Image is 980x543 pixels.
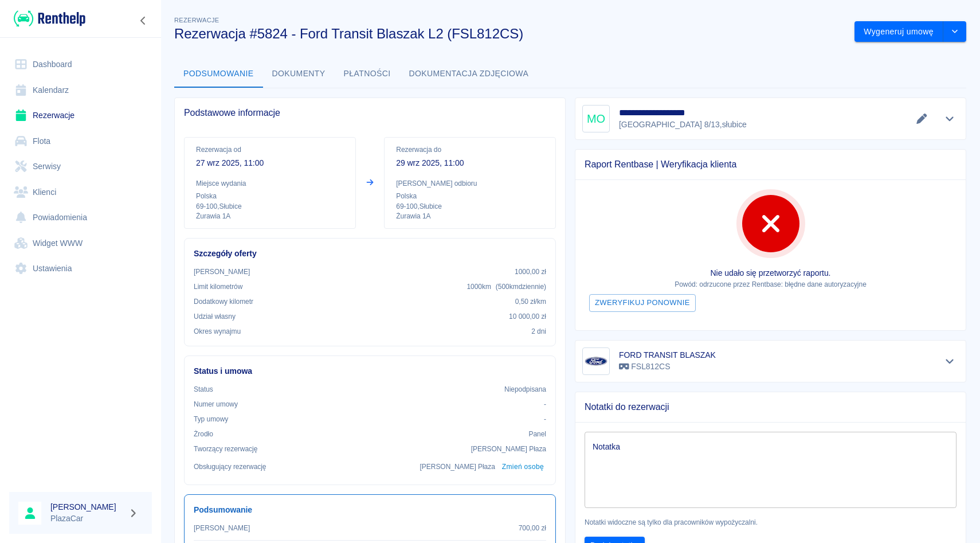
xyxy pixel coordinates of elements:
button: drop-down [943,21,966,42]
button: Dokumenty [263,60,335,88]
p: Okres wynajmu [194,326,241,337]
p: Polska [396,191,544,201]
p: Obsługujący rezerwację [194,462,266,472]
h6: [PERSON_NAME] [50,501,124,513]
a: Renthelp logo [9,9,85,28]
button: Podsumowanie [174,60,263,88]
p: 69-100 , Słubice [396,201,544,212]
p: Powód: odrzucone przez Rentbase: błędne dane autoryzacyjne [585,279,957,290]
p: 10 000,00 zł [509,311,546,322]
p: Numer umowy [194,399,238,409]
p: PlazaCar [50,513,124,525]
p: [PERSON_NAME] odbioru [396,178,544,189]
p: Typ umowy [194,414,228,424]
p: Dodatkowy kilometr [194,296,253,307]
h6: Szczegóły oferty [194,248,546,260]
p: - [544,399,546,409]
p: Panel [529,429,547,439]
a: Rezerwacje [9,103,152,128]
p: - [544,414,546,424]
p: Rezerwacja od [196,144,344,155]
button: Zwiń nawigację [135,13,152,28]
span: ( 500 km dziennie ) [496,283,546,291]
p: [PERSON_NAME] [194,523,250,533]
p: Rezerwacja do [396,144,544,155]
img: Image [585,350,607,373]
span: Raport Rentbase | Weryfikacja klienta [585,159,957,170]
a: Powiadomienia [9,205,152,231]
span: Podstawowe informacje [184,107,556,119]
p: Żurawia 1A [196,212,344,221]
p: 2 dni [531,326,546,337]
button: Zmień osobę [500,459,546,475]
p: 700,00 zł [519,523,546,533]
p: FSL812CS [619,361,716,373]
p: [PERSON_NAME] Płaza [420,462,495,472]
a: Kalendarz [9,77,152,103]
div: MO [582,105,610,132]
button: Pokaż szczegóły [940,111,959,127]
p: Udział własny [194,311,236,322]
h6: FORD TRANSIT BLASZAK [619,349,716,361]
button: Płatności [335,60,400,88]
a: Klienci [9,179,152,205]
p: [GEOGRAPHIC_DATA] 8/13 , słubice [619,119,747,131]
button: Dokumentacja zdjęciowa [400,60,538,88]
span: Notatki do rezerwacji [585,401,957,413]
a: Flota [9,128,152,154]
a: Dashboard [9,52,152,77]
p: Żurawia 1A [396,212,544,221]
button: Wygeneruj umowę [854,21,943,42]
button: Edytuj dane [912,111,931,127]
p: [PERSON_NAME] [194,267,250,277]
p: Polska [196,191,344,201]
p: Nie udało się przetworzyć raportu. [585,267,957,279]
p: Limit kilometrów [194,282,242,292]
h6: Podsumowanie [194,504,546,516]
p: 27 wrz 2025, 11:00 [196,157,344,169]
span: Rezerwacje [174,17,219,24]
button: Pokaż szczegóły [940,353,959,369]
p: Niepodpisana [504,384,546,394]
img: Renthelp logo [14,9,85,28]
p: 69-100 , Słubice [196,201,344,212]
p: 0,50 zł /km [515,296,546,307]
button: Zweryfikuj ponownie [589,294,696,312]
p: 29 wrz 2025, 11:00 [396,157,544,169]
a: Serwisy [9,154,152,179]
p: Status [194,384,213,394]
p: 1000,00 zł [515,267,546,277]
a: Ustawienia [9,256,152,282]
p: Żrodło [194,429,213,439]
a: Widget WWW [9,231,152,256]
p: [PERSON_NAME] Płaza [471,444,546,454]
p: Notatki widoczne są tylko dla pracowników wypożyczalni. [585,517,957,528]
p: Miejsce wydania [196,178,344,189]
p: Tworzący rezerwację [194,444,257,454]
p: 1000 km [467,282,546,292]
h6: Status i umowa [194,365,546,377]
h3: Rezerwacja #5824 - Ford Transit Blaszak L2 (FSL812CS) [174,26,845,42]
